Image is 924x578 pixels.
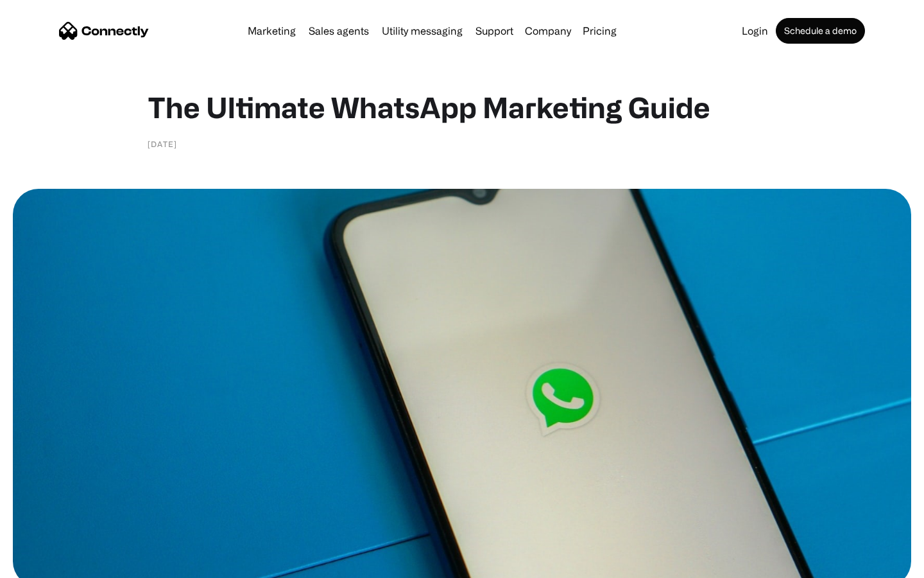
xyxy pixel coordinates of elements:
[26,556,77,574] ul: Language list
[776,18,865,44] a: Schedule a demo
[525,22,571,40] div: Company
[13,556,77,574] aside: Language selected: English
[737,26,773,36] a: Login
[148,90,776,125] h1: The Ultimate WhatsApp Marketing Guide
[243,26,301,36] a: Marketing
[470,26,518,36] a: Support
[304,26,374,36] a: Sales agents
[377,26,468,36] a: Utility messaging
[577,26,622,36] a: Pricing
[148,137,177,150] div: [DATE]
